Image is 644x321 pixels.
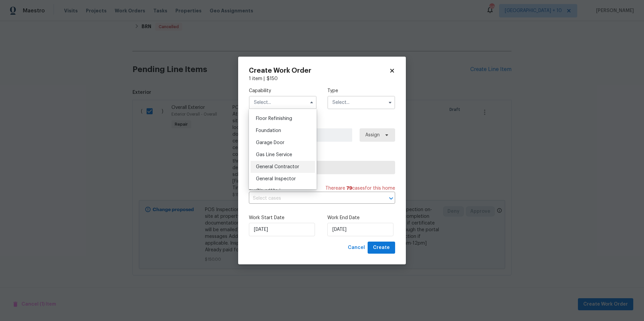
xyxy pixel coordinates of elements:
[327,96,395,109] input: Select...
[327,214,395,221] label: Work End Date
[249,75,395,82] div: 1 item |
[256,128,281,133] span: Foundation
[346,186,352,191] span: 79
[386,99,394,107] button: Show options
[368,242,395,254] button: Create
[255,164,389,171] span: Select trade partner
[249,67,389,74] h2: Create Work Order
[256,165,299,169] span: General Contractor
[348,244,365,252] span: Cancel
[249,223,315,236] input: M/D/YYYY
[249,120,395,127] label: Work Order Manager
[327,223,393,236] input: M/D/YYYY
[345,242,368,254] button: Cancel
[386,194,396,203] button: Open
[249,87,317,94] label: Capability
[373,244,390,252] span: Create
[267,76,278,81] span: $ 150
[249,214,317,221] label: Work Start Date
[256,140,284,145] span: Garage Door
[256,177,296,181] span: General Inspector
[325,185,395,192] span: There are case s for this home
[249,152,395,159] label: Trade Partner
[308,99,316,107] button: Hide options
[256,116,292,121] span: Floor Refinishing
[249,96,317,109] input: Select...
[256,152,292,157] span: Gas Line Service
[256,189,287,193] span: Glass Window
[327,87,395,94] label: Type
[365,132,380,138] span: Assign
[249,193,376,204] input: Select cases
